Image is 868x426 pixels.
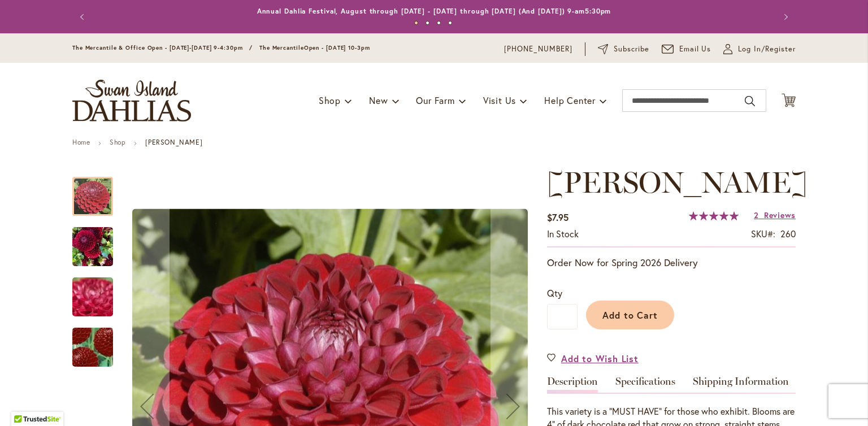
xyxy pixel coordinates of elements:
[8,386,40,418] iframe: Launch Accessibility Center
[145,138,202,146] strong: [PERSON_NAME]
[72,316,113,367] div: CORNEL
[773,6,796,28] button: Next
[693,376,789,393] a: Shipping Information
[448,21,452,25] button: 4 of 4
[110,138,125,146] a: Shop
[754,210,796,220] a: 2 Reviews
[72,216,124,266] div: CORNEL
[614,44,649,55] span: Subscribe
[738,44,796,55] span: Log In/Register
[780,228,796,241] div: 260
[483,94,516,106] span: Visit Us
[72,219,113,273] img: CORNEL
[602,309,658,321] span: Add to Cart
[547,211,568,223] span: $7.95
[72,6,95,28] button: Previous
[414,21,418,25] button: 1 of 4
[547,164,808,200] span: [PERSON_NAME]
[72,166,124,216] div: CORNEL
[319,94,341,106] span: Shop
[257,7,611,15] a: Annual Dahlia Festival, August through [DATE] - [DATE] through [DATE] (And [DATE]) 9-am5:30pm
[426,21,429,25] button: 2 of 4
[586,301,674,329] button: Add to Cart
[547,256,796,269] p: Order Now for Spring 2026 Delivery
[72,80,191,121] a: store logo
[615,376,675,393] a: Specifications
[547,228,579,240] span: In stock
[53,308,132,386] img: CORNEL
[754,210,759,220] span: 2
[547,287,562,299] span: Qty
[369,94,388,106] span: New
[547,376,598,393] a: Description
[304,44,370,51] span: Open - [DATE] 10-3pm
[662,44,711,55] a: Email Us
[416,94,454,106] span: Our Farm
[751,228,775,240] strong: SKU
[723,44,796,55] a: Log In/Register
[72,44,304,51] span: The Mercantile & Office Open - [DATE]-[DATE] 9-4:30pm / The Mercantile
[437,21,441,25] button: 3 of 4
[764,210,796,220] span: Reviews
[544,94,596,106] span: Help Center
[679,44,711,55] span: Email Us
[561,352,639,365] span: Add to Wish List
[547,352,639,365] a: Add to Wish List
[504,44,572,55] a: [PHONE_NUMBER]
[547,228,579,241] div: Availability
[72,266,124,316] div: CORNEL
[52,267,133,328] img: CORNEL
[598,44,649,55] a: Subscribe
[689,211,739,220] div: 100%
[72,138,90,146] a: Home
